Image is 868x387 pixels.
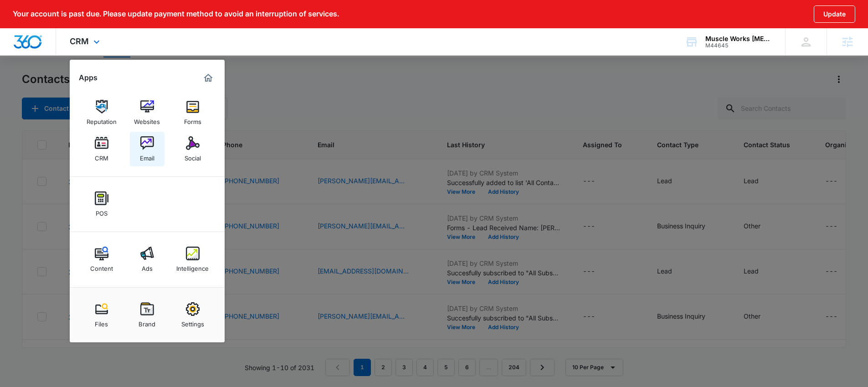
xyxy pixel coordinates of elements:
a: Content [84,242,119,277]
div: Reputation [87,114,117,125]
a: Ads [130,242,164,277]
div: Domain: [DOMAIN_NAME] [24,24,100,31]
div: CRM [56,28,116,55]
a: Marketing 360® Dashboard [201,71,216,85]
a: Files [84,298,119,332]
img: website_grey.svg [15,24,22,31]
div: Websites [134,114,160,125]
a: Settings [175,298,210,332]
div: CRM [95,150,108,162]
span: CRM [70,36,89,46]
button: Update [814,5,855,23]
img: tab_keywords_by_traffic_grey.svg [91,53,98,60]
h2: Apps [79,73,98,82]
div: Settings [181,316,204,328]
a: Reputation [84,95,119,130]
a: Intelligence [175,242,210,277]
img: tab_domain_overview_orange.svg [25,53,32,60]
div: POS [96,205,108,217]
div: Content [90,260,113,272]
div: account id [705,42,772,49]
img: logo_orange.svg [15,15,22,22]
div: Social [185,150,201,162]
div: Files [95,316,108,328]
a: CRM [84,132,119,166]
p: Your account is past due. Please update payment method to avoid an interruption of services. [13,10,339,18]
div: Domain Overview [35,54,82,60]
div: Ads [142,260,153,272]
div: account name [705,35,772,42]
div: Forms [184,114,201,125]
div: Keywords by Traffic [101,54,154,60]
a: Websites [130,95,164,130]
a: POS [84,187,119,222]
a: Email [130,132,164,166]
a: Forms [175,95,210,130]
div: Brand [139,316,155,328]
a: Brand [130,298,164,332]
a: Social [175,132,210,166]
div: v 4.0.25 [26,15,45,22]
div: Intelligence [176,260,209,272]
div: Email [140,150,154,162]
